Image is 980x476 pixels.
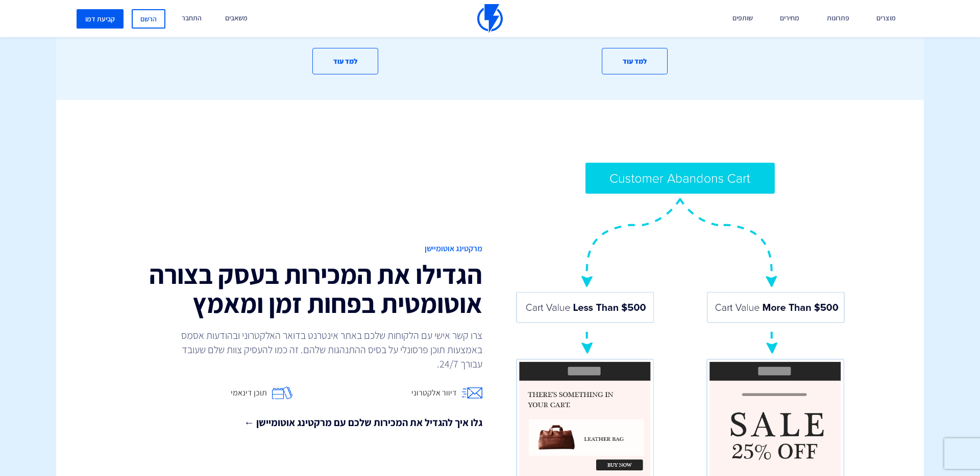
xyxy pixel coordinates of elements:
[602,48,668,74] button: למד עוד
[117,415,482,430] a: גלו איך להגדיל את המכירות שלכם עם מרקטינג אוטומיישן ←
[176,328,482,371] p: צרו קשר אישי עם הלקוחות שלכם באתר אינטרנט בדואר האלקטרוני ובהודעות אסמס באמצעות תוכן פרסונלי על ב...
[231,387,267,399] span: תוכן דינאמי
[117,260,482,318] h2: הגדילו את המכירות בעסק בצורה אוטומטית בפחות זמן ומאמץ
[117,243,482,255] span: מרקטינג אוטומיישן
[77,9,124,29] a: קביעת דמו
[312,48,378,74] button: למד עוד
[132,9,165,29] a: הרשם
[411,387,457,399] span: דיוור אלקטרוני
